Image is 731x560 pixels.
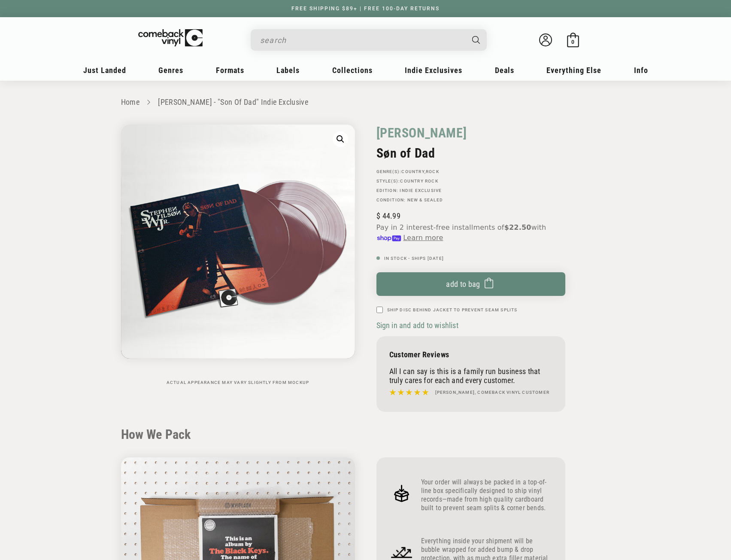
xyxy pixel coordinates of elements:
span: Formats [216,66,244,75]
p: Customer Reviews [389,350,552,359]
p: Condition: New & Sealed [376,198,565,203]
span: Indie Exclusives [405,66,462,75]
nav: breadcrumbs [121,96,610,109]
a: Home [121,97,140,107]
p: GENRE(S): , [376,169,565,174]
span: Just Landed [83,66,126,75]
a: Country Rock [400,179,438,183]
a: Rock [426,169,439,174]
p: STYLE(S): [376,179,565,184]
span: Genres [158,66,183,75]
span: Sign in and add to wishlist [376,321,458,330]
h2: Søn of Dad [376,146,565,161]
h4: [PERSON_NAME], Comeback Vinyl customer [435,389,550,396]
p: Actual appearance may vary slightly from mockup [121,380,355,385]
p: In Stock - Ships [DATE] [376,256,565,261]
div: Search [251,29,487,51]
img: Frame_4.png [389,481,414,506]
p: Your order will always be packed in a top-of-line box specifically designed to ship vinyl records... [421,478,552,512]
a: [PERSON_NAME] - "Son Of Dad" Indie Exclusive [158,97,308,107]
h2: How We Pack [121,427,610,442]
button: Sign in and add to wishlist [376,320,461,330]
span: Labels [276,66,300,75]
a: Country [401,169,424,174]
span: Deals [495,66,514,75]
span: Add to bag [446,280,480,289]
span: $ [376,211,380,220]
span: 0 [571,39,574,45]
span: Info [634,66,648,75]
span: Collections [332,66,373,75]
button: Add to bag [376,272,565,296]
p: All I can say is this is a family run business that truly cares for each and every customer. [389,367,552,385]
label: Ship Disc Behind Jacket To Prevent Seam Splits [387,307,518,313]
a: Indie Exclusive [400,188,442,193]
span: Everything Else [546,66,601,75]
a: [PERSON_NAME] [376,125,467,141]
a: FREE SHIPPING $89+ | FREE 100-DAY RETURNS [283,6,448,12]
button: Search [464,29,488,51]
input: search [260,31,464,49]
p: Edition: [376,188,565,193]
span: 44.99 [376,211,400,220]
media-gallery: Gallery Viewer [121,125,355,385]
img: star5.svg [389,387,429,398]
